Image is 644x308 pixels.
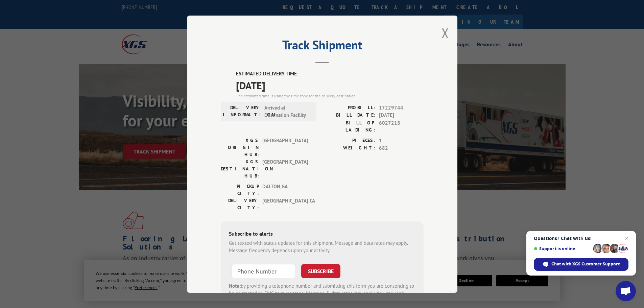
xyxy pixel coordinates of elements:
span: DALTON , GA [262,183,308,197]
span: Support is online [534,246,591,251]
span: Questions? Chat with us! [534,236,628,241]
label: PIECES: [322,137,376,144]
span: Chat with XGS Customer Support [551,261,620,267]
button: SUBSCRIBE [301,264,340,278]
label: PICKUP CITY: [221,183,259,197]
span: [DATE] [379,112,424,119]
label: DELIVERY INFORMATION: [223,104,261,119]
span: [DATE] [236,77,424,93]
input: Phone Number [232,264,296,278]
label: BILL OF LADING: [322,119,376,133]
label: XGS DESTINATION HUB: [221,158,259,179]
label: PROBILL: [322,104,376,112]
div: The estimated time is using the time zone for the delivery destination. [236,93,424,99]
div: Open chat [616,281,636,301]
div: Chat with XGS Customer Support [534,258,628,271]
span: Close chat [623,234,631,242]
span: Arrived at Destination Facility [264,104,310,119]
button: Close modal [442,24,449,42]
strong: Note: [229,282,241,289]
span: [GEOGRAPHIC_DATA] [262,158,308,179]
span: 17229744 [379,104,424,112]
label: BILL DATE: [322,112,376,119]
label: ESTIMATED DELIVERY TIME: [236,70,424,78]
span: 682 [379,144,424,152]
span: [GEOGRAPHIC_DATA] [262,137,308,158]
span: 1 [379,137,424,144]
label: XGS ORIGIN HUB: [221,137,259,158]
span: 6027218 [379,119,424,133]
h2: Track Shipment [221,40,424,53]
label: DELIVERY CITY: [221,197,259,211]
span: [GEOGRAPHIC_DATA] , CA [262,197,308,211]
div: Get texted with status updates for this shipment. Message and data rates may apply. Message frequ... [229,239,415,254]
label: WEIGHT: [322,144,376,152]
div: Subscribe to alerts [229,229,415,239]
div: by providing a telephone number and submitting this form you are consenting to be contacted by SM... [229,282,415,305]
